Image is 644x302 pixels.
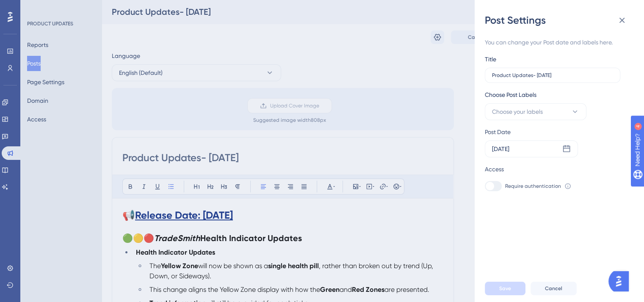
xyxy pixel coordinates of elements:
iframe: UserGuiding AI Assistant Launcher [608,269,634,294]
div: 4 [59,4,61,11]
span: Save [499,285,511,292]
div: Title [485,54,496,64]
div: [DATE] [492,144,509,154]
input: Type the value [492,72,613,78]
span: Need Help? [20,2,53,12]
button: Choose your labels [485,103,586,120]
span: Choose Post Labels [485,90,536,100]
span: Require authentication [505,183,561,189]
button: Cancel [531,282,577,295]
div: You can change your Post date and labels here. [485,37,627,47]
span: Choose your labels [492,107,543,117]
div: Post Date [485,127,623,137]
div: Access [485,164,504,174]
button: Save [485,282,525,295]
div: Post Settings [485,14,634,27]
span: Cancel [545,285,562,292]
